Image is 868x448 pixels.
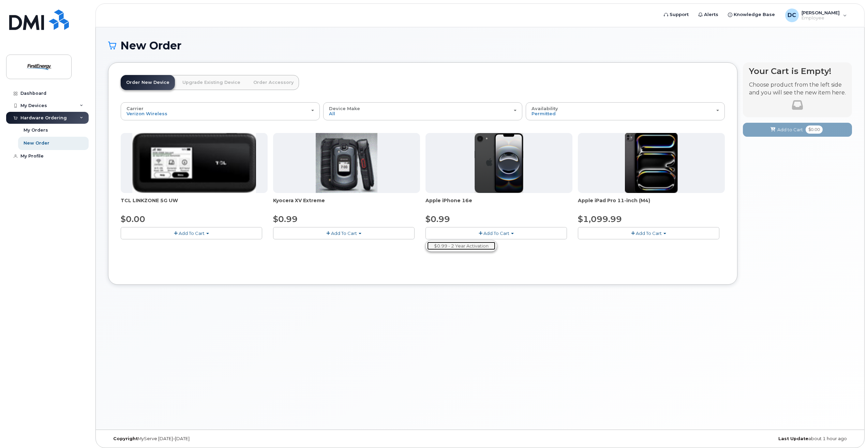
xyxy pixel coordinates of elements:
a: $0.99 - 2 Year Activation [427,242,495,250]
h1: New Order [108,40,852,51]
span: All [329,111,335,116]
p: Choose product from the left side and you will see the new item here. [749,81,846,97]
div: Apple iPad Pro 11-inch (M4) [578,197,725,211]
img: iphone16e.png [475,133,524,193]
div: Kyocera XV Extreme [273,197,420,211]
button: Add To Cart [121,227,262,239]
span: Permitted [532,111,556,116]
a: Order New Device [121,75,175,90]
span: Verizon Wireless [126,111,167,116]
span: Add to Cart [777,126,803,133]
span: Add To Cart [179,230,205,236]
span: $1,099.99 [578,214,622,224]
strong: Last Update [778,436,808,441]
a: Upgrade Existing Device [177,75,246,90]
strong: Copyright [113,436,138,441]
a: Order Accessory [248,75,299,90]
div: about 1 hour ago [604,436,852,442]
div: TCL LINKZONE 5G UW [121,197,268,211]
span: Add To Cart [636,230,662,236]
button: Availability Permitted [526,102,725,120]
div: MyServe [DATE]–[DATE] [108,436,356,442]
span: Add To Cart [483,230,509,236]
span: $0.00 [806,125,823,134]
button: Add To Cart [273,227,415,239]
img: ipad_pro_11_m4.png [625,133,678,193]
span: Device Make [329,106,360,111]
div: Apple iPhone 16e [425,197,572,211]
span: Add To Cart [331,230,357,236]
button: Carrier Verizon Wireless [121,102,320,120]
span: $0.00 [121,214,145,224]
span: Carrier [126,106,144,111]
button: Add To Cart [578,227,719,239]
button: Add To Cart [425,227,567,239]
img: xvextreme.gif [316,133,377,193]
span: Availability [532,106,558,111]
span: $0.99 [425,214,450,224]
h4: Your Cart is Empty! [749,66,846,76]
img: linkzone5g.png [132,133,256,193]
iframe: Messenger Launcher [838,418,863,443]
button: Device Make All [323,102,522,120]
span: $0.99 [273,214,298,224]
button: Add to Cart $0.00 [743,123,852,137]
